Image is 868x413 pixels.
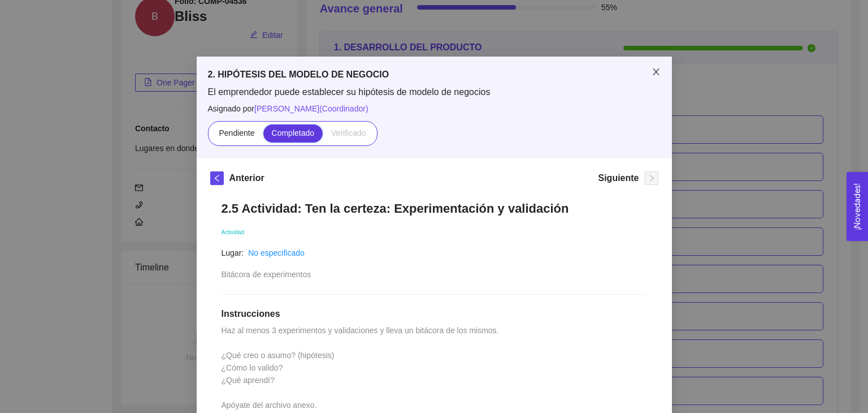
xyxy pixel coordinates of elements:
span: Pendiente [219,128,254,137]
span: close [652,67,661,76]
button: left [210,171,224,185]
h5: Anterior [229,171,264,185]
span: Haz al menos 3 experimentos y validaciones y lleva un bitácora de los mismos. ¿Qué creo o asumo? ... [222,326,501,410]
button: right [645,171,658,185]
span: left [211,174,223,182]
h1: 2.5 Actividad: Ten la certeza: Experimentación y validación [222,201,647,216]
span: [PERSON_NAME] ( Coordinador ) [254,104,368,113]
span: El emprendedor puede establecer su hipótesis de modelo de negocios [208,86,661,98]
article: Lugar: [222,247,244,259]
h1: Instrucciones [222,308,647,320]
span: Actividad [222,229,245,235]
button: Open Feedback Widget [847,172,868,241]
button: Close [640,57,672,88]
h5: Siguiente [598,171,639,185]
h5: 2. HIPÓTESIS DEL MODELO DE NEGOCIO [208,68,661,81]
span: Verificado [331,128,366,137]
span: Completado [272,128,315,137]
span: Bitácora de experimentos [222,270,311,279]
span: Asignado por [208,102,661,115]
a: No especificado [248,248,305,257]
